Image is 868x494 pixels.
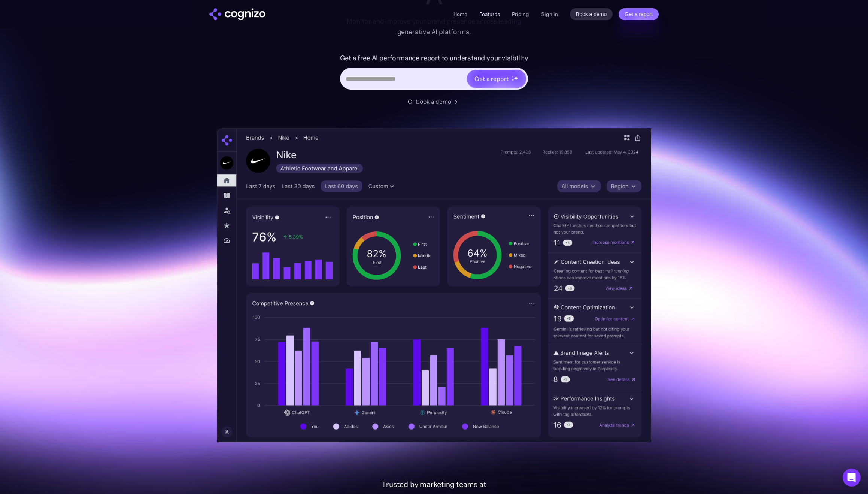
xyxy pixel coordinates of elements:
div: Or book a demo [408,97,451,106]
img: star [512,76,513,77]
a: Get a report [619,8,659,20]
img: Cognizo AI visibility optimization dashboard [217,128,651,442]
a: Features [479,11,500,18]
div: Get a report [474,74,508,83]
a: Or book a demo [408,97,460,106]
label: Get a free AI performance report to understand your visibility [340,52,528,64]
a: home [209,8,265,20]
img: star [512,79,514,81]
div: Open Intercom Messenger [843,469,861,487]
div: Trusted by marketing teams at [217,480,651,489]
img: cognizo logo [209,8,265,20]
a: Book a demo [570,8,613,20]
a: Pricing [512,11,529,18]
form: Hero URL Input Form [340,52,528,93]
a: Get a reportstarstarstar [466,69,527,88]
a: Sign in [541,10,558,19]
img: star [513,76,518,81]
a: Home [453,11,467,18]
